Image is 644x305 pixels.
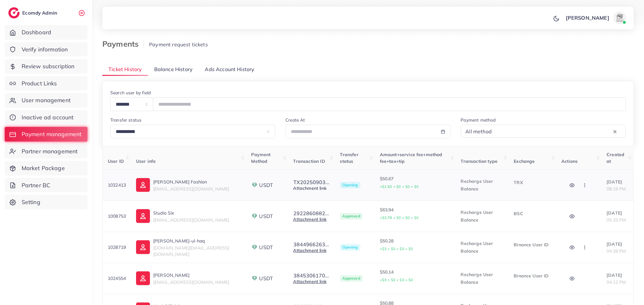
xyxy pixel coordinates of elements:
[136,240,150,254] img: ic-user-info.36bf1079.svg
[153,245,229,257] span: [DOMAIN_NAME][EMAIL_ADDRESS][DOMAIN_NAME]
[259,244,273,251] span: USDT
[380,215,419,220] small: +$3.78 + $0 + $0 + $0
[22,45,68,54] span: Verify information
[380,268,451,284] p: $50.14
[136,271,150,285] img: ic-user-info.36bf1079.svg
[259,275,273,282] span: USDT
[154,66,193,73] span: Balance History
[5,144,87,159] a: Partner management
[562,158,578,164] span: Actions
[5,161,87,176] a: Market Package
[293,216,326,222] a: Attachment link
[461,158,498,164] span: Transaction type
[153,237,241,245] p: [PERSON_NAME]-ul-haq
[613,128,617,135] button: Clear Selected
[153,178,229,186] p: [PERSON_NAME] Fashion
[110,117,141,123] label: Transfer status
[514,241,552,249] p: Binance User ID
[251,182,258,188] img: payment
[22,130,82,138] span: Payment management
[22,79,57,88] span: Product Links
[566,14,609,22] p: [PERSON_NAME]
[514,179,552,186] p: TRX
[136,178,150,192] img: ic-user-info.36bf1079.svg
[5,93,87,108] a: User management
[22,181,51,189] span: Partner BC
[607,248,626,254] span: 04:39 PM
[461,125,626,138] div: Search for option
[110,90,151,96] label: Search user by field
[613,11,626,24] img: avatar
[251,213,258,219] img: payment
[494,126,612,136] input: Search for option
[293,273,330,278] button: 3845306170...
[293,248,326,253] a: Attachment link
[149,41,208,48] span: Payment request tickets
[607,186,626,192] span: 08:19 PM
[108,275,126,282] p: 1024554
[22,147,78,156] span: Partner management
[5,195,87,209] a: Setting
[8,7,59,18] a: logoEcomdy Admin
[514,272,552,280] p: Binance User ID
[380,206,451,222] p: $63.94
[461,271,504,286] p: Recharge User Balance
[22,28,51,36] span: Dashboard
[293,185,326,191] a: Attachment link
[259,182,273,189] span: USDT
[136,209,150,223] img: ic-user-info.36bf1079.svg
[205,66,255,73] span: Ads Account History
[607,271,628,279] p: [DATE]
[285,117,305,123] label: Create At
[293,279,326,284] a: Attachment link
[607,209,628,217] p: [DATE]
[153,271,229,279] p: [PERSON_NAME]
[380,237,451,253] p: $50.28
[251,152,271,164] span: Payment Method
[461,209,504,224] p: Recharge User Balance
[461,117,496,123] label: Payment method
[102,39,144,49] h3: Payments
[607,217,626,223] span: 05:33 PM
[153,186,229,192] span: [EMAIL_ADDRESS][DOMAIN_NAME]
[108,243,126,251] p: 1028719
[607,279,626,285] span: 04:12 PM
[607,178,628,186] p: [DATE]
[340,182,360,189] span: Opening
[108,158,124,164] span: User ID
[5,127,87,142] a: Payment management
[380,152,442,164] span: Amount+service fee+method fee+tax+tip
[380,278,413,282] small: +$3 + $0 + $0 + $0
[293,179,330,185] button: TX20250903...
[293,210,330,216] button: 2922860882...
[293,158,325,164] span: Transaction ID
[251,244,258,250] img: payment
[108,181,126,189] p: 1032413
[514,210,552,217] p: BSC
[22,96,71,104] span: User management
[461,177,504,193] p: Recharge User Balance
[514,158,535,164] span: Exchange
[340,152,359,164] span: Transfer status
[293,242,330,247] button: 3844966263...
[5,42,87,57] a: Verify information
[464,127,493,136] span: All method
[340,275,363,282] span: Approved
[562,11,629,24] a: [PERSON_NAME]avatar
[108,66,142,73] span: Ticket History
[5,178,87,193] a: Partner BC
[153,209,229,217] p: Studio Six
[22,10,59,16] h2: Ecomdy Admin
[5,76,87,91] a: Product Links
[153,217,229,223] span: [EMAIL_ADDRESS][DOMAIN_NAME]
[22,198,40,206] span: Setting
[380,184,419,189] small: +$1.50 + $0 + $0 + $0
[22,62,75,70] span: Review subscription
[607,240,628,248] p: [DATE]
[153,279,229,285] span: [EMAIL_ADDRESS][DOMAIN_NAME]
[22,113,74,122] span: Inactive ad account
[380,175,451,190] p: $50.67
[108,212,126,220] p: 1008753
[5,110,87,125] a: Inactive ad account
[5,25,87,40] a: Dashboard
